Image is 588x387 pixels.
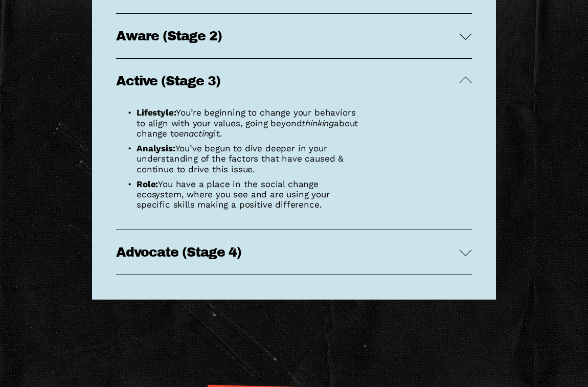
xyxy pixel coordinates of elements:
button: Advocate (Stage 4) [116,230,472,275]
p: You’ve begun to dive deeper in your understanding of the factors that have caused & continue to d... [137,143,365,174]
div: Active (Stage 3) [116,103,472,230]
em: thinking [302,118,334,128]
button: Active (Stage 3) [116,59,472,103]
button: Aware (Stage 2) [116,14,472,58]
strong: Analysis: [137,143,175,153]
strong: Role: [137,179,158,189]
p: You have a place in the social change ecosystem, where you see and are using your specific skills... [137,179,365,210]
em: enacting [179,128,214,139]
span: Active (Stage 3) [116,74,460,88]
strong: Lifestyle: [137,107,176,118]
span: Advocate (Stage 4) [116,245,460,259]
p: You’re beginning to change your behaviors to align with your values, going beyond about change to... [137,107,365,139]
span: Aware (Stage 2) [116,29,460,43]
